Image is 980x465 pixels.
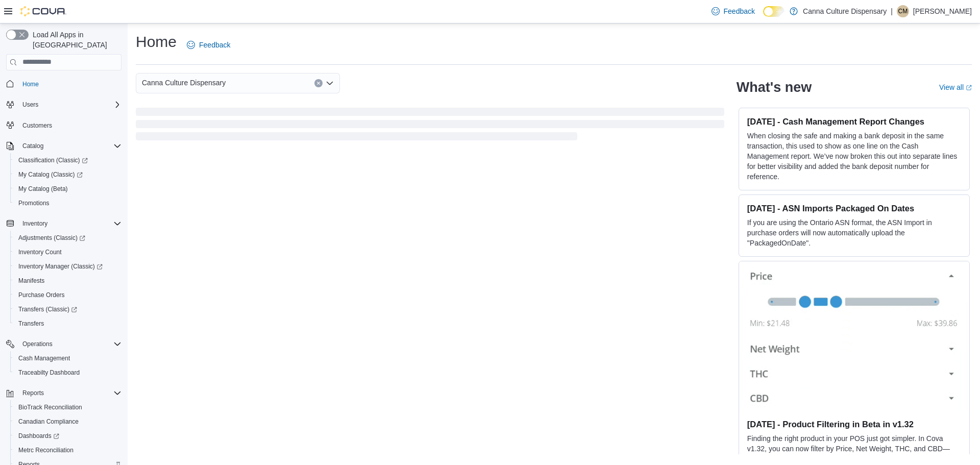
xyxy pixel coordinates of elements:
[14,168,121,181] span: My Catalog (Classic)
[747,203,961,213] h3: [DATE] - ASN Imports Packaged On Dates
[18,217,121,230] span: Inventory
[14,154,121,166] span: Classification (Classic)
[14,246,121,258] span: Inventory Count
[18,338,57,350] button: Operations
[18,234,85,242] span: Adjustments (Classic)
[18,248,62,256] span: Inventory Count
[18,170,83,179] span: My Catalog (Classic)
[18,387,48,399] button: Reports
[10,365,126,380] button: Traceabilty Dashboard
[747,116,961,127] h3: [DATE] - Cash Management Report Changes
[14,415,83,428] a: Canadian Compliance
[14,444,78,456] a: Metrc Reconciliation
[14,275,48,287] a: Manifests
[14,260,107,273] a: Inventory Manager (Classic)
[737,79,812,95] h2: What's new
[10,288,126,302] button: Purchase Orders
[18,403,82,411] span: BioTrack Reconciliation
[18,262,103,271] span: Inventory Manager (Classic)
[14,246,66,258] a: Inventory Count
[14,260,121,273] span: Inventory Manager (Classic)
[18,277,44,285] span: Manifests
[18,418,79,426] span: Canadian Compliance
[14,317,121,330] span: Transfers
[10,196,126,210] button: Promotions
[14,366,121,379] span: Traceabilty Dashboard
[966,85,972,91] svg: External link
[18,305,77,313] span: Transfers (Classic)
[10,259,126,274] a: Inventory Manager (Classic)
[314,79,323,87] button: Clear input
[18,387,121,399] span: Reports
[10,182,126,196] button: My Catalog (Beta)
[18,338,121,350] span: Operations
[18,199,50,207] span: Promotions
[22,389,44,397] span: Reports
[891,5,893,17] p: |
[14,401,86,413] a: BioTrack Reconciliation
[18,185,68,193] span: My Catalog (Beta)
[22,101,38,109] span: Users
[897,5,909,17] div: Connor Macdonald
[18,354,70,362] span: Cash Management
[136,110,724,142] span: Loading
[183,35,234,55] a: Feedback
[22,219,47,228] span: Inventory
[747,419,961,429] h3: [DATE] - Product Filtering in Beta in v1.32
[18,156,88,164] span: Classification (Classic)
[14,430,63,442] a: Dashboards
[2,97,126,112] button: Users
[18,140,121,152] span: Catalog
[2,139,126,153] button: Catalog
[10,443,126,457] button: Metrc Reconciliation
[22,80,39,88] span: Home
[18,291,65,299] span: Purchase Orders
[10,231,126,245] a: Adjustments (Classic)
[29,30,121,50] span: Load All Apps in [GEOGRAPHIC_DATA]
[18,369,80,377] span: Traceabilty Dashboard
[14,197,54,209] a: Promotions
[22,142,43,150] span: Catalog
[2,386,126,400] button: Reports
[14,444,121,456] span: Metrc Reconciliation
[2,337,126,351] button: Operations
[14,401,121,413] span: BioTrack Reconciliation
[2,216,126,231] button: Inventory
[10,167,126,182] a: My Catalog (Classic)
[14,154,92,166] a: Classification (Classic)
[763,6,785,17] input: Dark Mode
[14,289,69,301] a: Purchase Orders
[14,168,87,181] a: My Catalog (Classic)
[14,289,121,301] span: Purchase Orders
[10,414,126,429] button: Canadian Compliance
[22,121,52,130] span: Customers
[326,79,334,87] button: Open list of options
[18,320,44,328] span: Transfers
[10,245,126,259] button: Inventory Count
[913,5,972,17] p: [PERSON_NAME]
[18,140,47,152] button: Catalog
[14,303,81,315] a: Transfers (Classic)
[10,351,126,365] button: Cash Management
[18,446,73,454] span: Metrc Reconciliation
[22,340,53,348] span: Operations
[898,5,908,17] span: CM
[14,366,84,379] a: Traceabilty Dashboard
[14,183,72,195] a: My Catalog (Beta)
[939,83,972,91] a: View allExternal link
[18,99,121,111] span: Users
[747,217,961,248] p: If you are using the Ontario ASN format, the ASN Import in purchase orders will now automatically...
[10,153,126,167] a: Classification (Classic)
[136,32,177,52] h1: Home
[2,118,126,133] button: Customers
[803,5,887,17] p: Canna Culture Dispensary
[14,415,121,428] span: Canadian Compliance
[14,232,89,244] a: Adjustments (Classic)
[14,317,48,330] a: Transfers
[18,78,43,90] a: Home
[10,400,126,414] button: BioTrack Reconciliation
[142,77,226,89] span: Canna Culture Dispensary
[18,78,121,90] span: Home
[2,77,126,91] button: Home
